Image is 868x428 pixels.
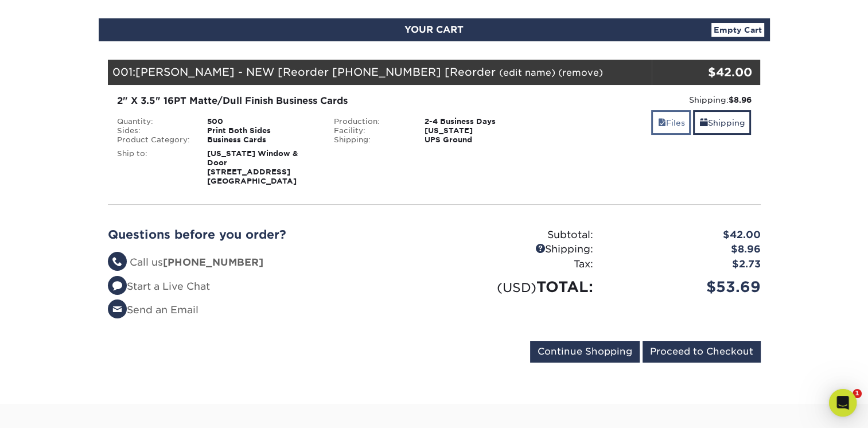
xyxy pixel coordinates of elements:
div: Business Cards [198,135,325,145]
input: Continue Shopping [530,341,640,363]
a: Empty Cart [711,23,764,37]
div: Shipping: [551,94,752,106]
h2: Questions before you order? [108,228,426,242]
div: 001: [108,60,652,85]
span: [PERSON_NAME] - NEW [Reorder [PHONE_NUMBER] [Reorder [135,65,496,78]
div: Open Intercom Messenger [829,389,857,417]
div: Production: [325,117,416,126]
div: TOTAL: [434,276,602,298]
div: 500 [198,117,325,126]
div: Shipping: [325,135,416,145]
div: 2" X 3.5" 16PT Matte/Dull Finish Business Cards [117,94,534,108]
span: YOUR CART [404,24,464,35]
div: $2.73 [602,257,769,272]
a: (remove) [558,67,603,78]
small: (USD) [497,280,536,295]
div: Subtotal: [434,228,602,243]
div: Sides: [108,126,199,135]
a: (edit name) [499,67,555,78]
a: Start a Live Chat [108,281,210,292]
div: $8.96 [602,242,769,257]
span: files [657,118,665,127]
div: $42.00 [602,228,769,243]
strong: $8.96 [728,95,751,104]
div: Shipping: [434,242,602,257]
div: $42.00 [652,64,752,81]
div: $53.69 [602,276,769,298]
div: Quantity: [108,117,199,126]
div: Tax: [434,257,602,272]
li: Call us [108,255,426,270]
a: Shipping [693,110,751,135]
a: Send an Email [108,304,198,316]
a: Files [651,110,691,135]
input: Proceed to Checkout [643,341,761,363]
div: Print Both Sides [198,126,325,135]
strong: [US_STATE] Window & Door [STREET_ADDRESS] [GEOGRAPHIC_DATA] [207,149,298,185]
div: 2-4 Business Days [416,117,543,126]
strong: [PHONE_NUMBER] [163,256,263,268]
div: [US_STATE] [416,126,543,135]
div: Facility: [325,126,416,135]
div: UPS Ground [416,135,543,145]
span: 1 [853,389,862,398]
div: Product Category: [108,135,199,145]
span: shipping [699,118,707,127]
div: Ship to: [108,149,199,186]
